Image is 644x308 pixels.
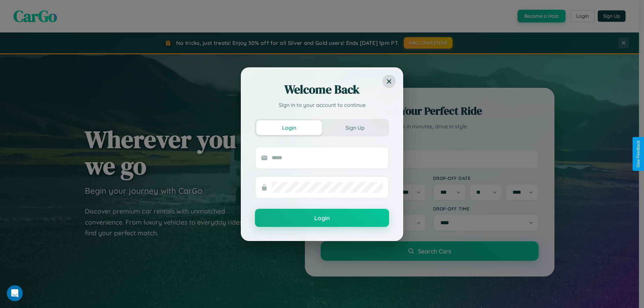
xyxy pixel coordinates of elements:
[255,101,389,109] p: Sign in to your account to continue
[256,120,322,135] button: Login
[322,120,388,135] button: Sign Up
[636,140,641,168] div: Give Feedback
[255,81,389,98] h2: Welcome Back
[7,285,23,301] iframe: Intercom live chat
[255,209,389,227] button: Login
